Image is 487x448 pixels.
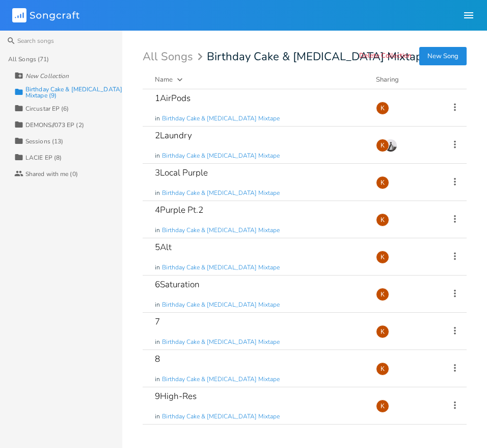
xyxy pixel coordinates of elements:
span: in [155,301,160,309]
div: Circustar EP (6) [25,106,69,112]
span: Birthday Cake & [MEDICAL_DATA] Mixtape [162,263,280,272]
div: Kat [376,139,389,152]
div: Kat [376,362,389,376]
div: 4Purple Pt.2 [155,206,203,214]
span: in [155,375,160,384]
div: 2Laundry [155,131,192,140]
div: Kat [376,288,389,301]
span: Birthday Cake & [MEDICAL_DATA] Mixtape [207,51,428,62]
span: in [155,226,160,235]
div: Birthday Cake & [MEDICAL_DATA] Mixtape (9) [25,86,122,98]
span: in [155,152,160,160]
div: New Collection [25,73,69,79]
span: Birthday Cake & [MEDICAL_DATA] Mixtape [162,412,280,421]
span: in [155,114,160,123]
span: Birthday Cake & [MEDICAL_DATA] Mixtape [162,301,280,309]
span: in [155,338,160,346]
div: 3Local Purple [155,168,208,177]
div: DEMONS//073 EP (2) [25,122,84,128]
div: Kat [376,325,389,338]
span: in [155,263,160,272]
div: 5Alt [155,243,172,252]
button: Delete Collection [359,52,411,61]
span: in [155,189,160,197]
div: 9High-Res [155,392,197,401]
button: New Song [419,47,467,65]
div: Name [155,75,173,84]
span: Birthday Cake & [MEDICAL_DATA] Mixtape [162,189,280,197]
div: Kat [376,400,389,413]
span: Birthday Cake & [MEDICAL_DATA] Mixtape [162,375,280,384]
img: Costa Tzoytzoyrakos [384,139,397,152]
span: Birthday Cake & [MEDICAL_DATA] Mixtape [162,114,280,123]
button: Name [155,74,364,85]
div: Kat [376,251,389,264]
div: 8 [155,355,160,363]
div: Shared with me (0) [25,171,78,177]
div: LACIE EP (8) [25,155,62,161]
span: Birthday Cake & [MEDICAL_DATA] Mixtape [162,338,280,346]
div: Kat [376,176,389,189]
span: Birthday Cake & [MEDICAL_DATA] Mixtape [162,226,280,235]
div: 6Saturation [155,280,200,289]
div: All Songs [143,52,206,62]
div: 1AirPods [155,94,191,103]
div: Kat [376,102,389,115]
div: 7 [155,317,160,326]
div: All Songs (71) [8,56,49,62]
span: in [155,412,160,421]
span: Birthday Cake & [MEDICAL_DATA] Mixtape [162,152,280,160]
div: Kat [376,213,389,227]
div: Sessions (13) [25,138,63,144]
div: Sharing [376,74,437,85]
